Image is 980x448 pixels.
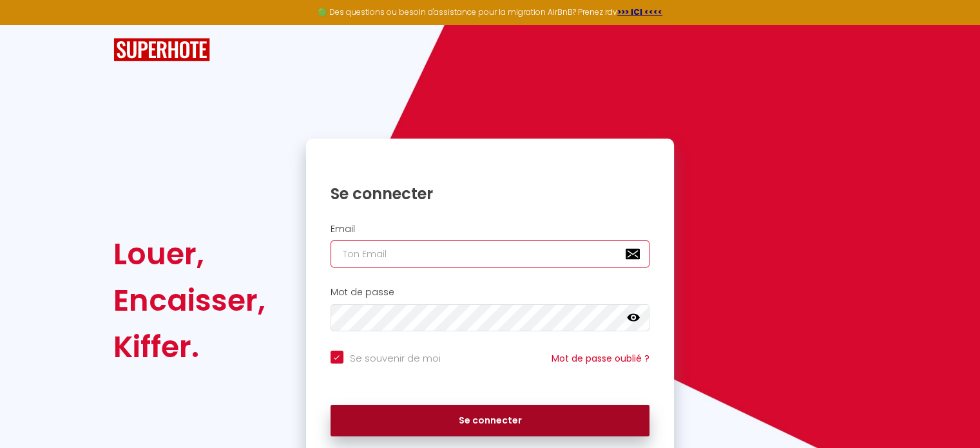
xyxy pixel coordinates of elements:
[331,240,650,268] input: Ton Email
[617,6,662,17] a: >>> ICI <<<<
[331,405,650,437] button: Se connecter
[331,287,650,298] h2: Mot de passe
[113,277,265,324] div: Encaisser,
[331,224,650,235] h2: Email
[113,324,265,370] div: Kiffer.
[113,231,265,277] div: Louer,
[113,38,210,62] img: SuperHote logo
[552,352,649,365] a: Mot de passe oublié ?
[331,184,650,204] h1: Se connecter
